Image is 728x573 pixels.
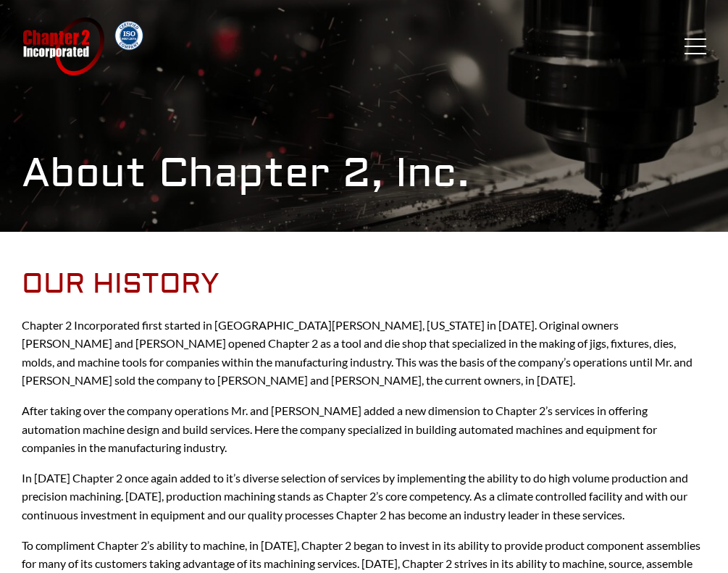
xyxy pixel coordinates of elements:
[22,401,706,457] p: After taking over the company operations Mr. and [PERSON_NAME] added a new dimension to Chapter 2...
[22,268,706,301] h2: Our History
[22,17,104,75] a: Chapter 2 Incorporated
[22,149,706,198] h1: About Chapter 2, Inc.
[22,469,706,524] p: In [DATE] Chapter 2 once again added to it’s diverse selection of services by implementing the ab...
[22,316,706,390] p: Chapter 2 Incorporated first started in [GEOGRAPHIC_DATA][PERSON_NAME], [US_STATE] in [DATE]. Ori...
[685,38,706,54] button: Menu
